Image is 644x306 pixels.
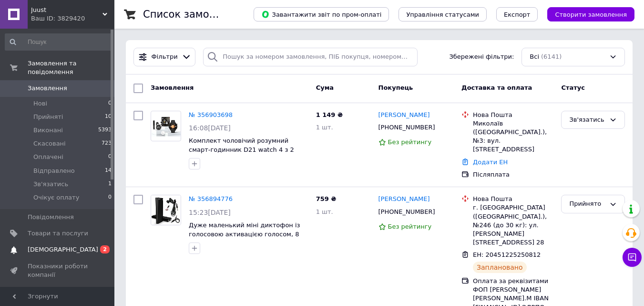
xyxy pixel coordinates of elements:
[98,126,112,135] span: 5393
[33,113,63,121] span: Прийняті
[31,6,102,14] span: Juust
[504,11,531,18] span: Експорт
[28,229,88,238] span: Товари та послуги
[569,115,605,125] div: Зв'язатись
[473,203,553,247] div: г. [GEOGRAPHIC_DATA] ([GEOGRAPHIC_DATA].), №246 (до 30 кг): ул. [PERSON_NAME][STREET_ADDRESS] 28
[33,126,63,135] span: Виконані
[316,111,343,118] span: 1 149 ₴
[378,208,435,215] span: [PHONE_NUMBER]
[31,14,114,23] div: Ваш ID: 3829420
[189,209,231,216] span: 15:23[DATE]
[449,53,514,62] span: Збережені фільтри:
[105,113,112,121] span: 10
[541,53,562,60] span: (6141)
[473,195,553,203] div: Нова Пошта
[28,262,88,279] span: Показники роботи компанії
[530,53,539,62] span: Всі
[388,138,432,146] span: Без рейтингу
[152,53,178,62] span: Фільтри
[100,245,110,253] span: 2
[261,10,381,19] span: Завантажити звіт по пром-оплаті
[102,139,112,148] span: 723
[203,48,417,66] input: Пошук за номером замовлення, ПІБ покупця, номером телефону, Email, номером накладної
[473,262,527,273] div: Заплановано
[28,84,67,93] span: Замовлення
[254,7,389,21] button: Завантажити звіт по пром-оплаті
[151,195,181,225] a: Фото товару
[151,195,181,225] img: Фото товару
[473,111,553,119] div: Нова Пошта
[33,167,75,175] span: Відправлено
[473,251,541,258] span: ЕН: 20451225250812
[473,119,553,154] div: Миколаїв ([GEOGRAPHIC_DATA].), №3: вул. [STREET_ADDRESS]
[461,84,532,91] span: Доставка та оплата
[316,195,337,202] span: 759 ₴
[108,99,112,108] span: 0
[316,208,333,215] span: 1 шт.
[151,116,181,137] img: Фото товару
[108,153,112,161] span: 0
[473,158,508,166] a: Додати ЕН
[496,7,538,21] button: Експорт
[189,111,233,118] a: № 356903698
[547,7,634,21] button: Створити замовлення
[378,111,430,120] a: [PERSON_NAME]
[399,7,487,21] button: Управління статусами
[28,213,74,222] span: Повідомлення
[538,11,634,18] a: Створити замовлення
[569,199,605,209] div: Прийнято
[316,124,333,131] span: 1 шт.
[33,139,66,148] span: Скасовані
[316,84,334,91] span: Cума
[28,245,98,254] span: [DEMOGRAPHIC_DATA]
[623,248,642,267] button: Чат з покупцем
[189,195,233,202] a: № 356894776
[189,222,300,246] a: Дуже маленький міні диктофон із голосовою активацією голосом, 8 Гб пам'яті
[105,167,112,175] span: 14
[378,124,435,131] span: [PHONE_NUMBER]
[33,193,79,202] span: Очікує оплату
[108,180,112,189] span: 1
[189,124,231,132] span: 16:08[DATE]
[151,111,181,141] a: Фото товару
[378,84,413,91] span: Покупець
[555,11,627,18] span: Створити замовлення
[151,84,194,91] span: Замовлення
[108,193,112,202] span: 0
[33,99,47,108] span: Нові
[28,59,114,76] span: Замовлення та повідомлення
[561,84,585,91] span: Статус
[33,180,68,189] span: Зв'язатись
[378,195,430,204] a: [PERSON_NAME]
[388,223,432,230] span: Без рейтингу
[5,33,112,51] input: Пошук
[189,137,294,171] a: Комплект чоловічий розумний смарт-годинник D21 watch 4 з 2 ремінцями + TWS навушники + бездротова...
[143,9,240,20] h1: Список замовлень
[33,153,63,161] span: Оплачені
[473,170,553,179] div: Післяплата
[406,11,479,18] span: Управління статусами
